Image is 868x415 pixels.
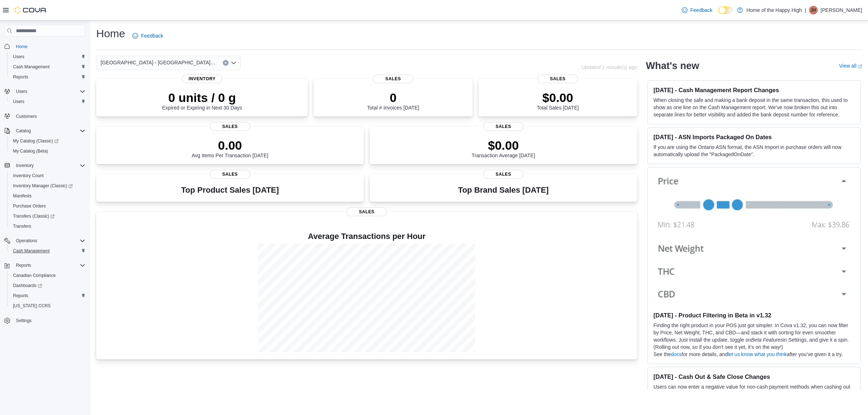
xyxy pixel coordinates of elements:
a: Users [10,52,27,61]
a: let us know what you think [728,351,787,357]
span: Users [10,97,85,106]
p: Users can now enter a negative value for non-cash payment methods when cashing out or closing the... [654,383,855,405]
button: Canadian Compliance [7,270,88,281]
a: Inventory Manager (Classic) [7,181,88,191]
span: Canadian Compliance [10,271,85,280]
p: When closing the safe and making a bank deposit in the same transaction, this used to show as one... [654,97,855,118]
span: Home [13,42,85,51]
p: $0.00 [472,138,535,153]
button: Users [7,52,88,62]
button: Reports [13,261,34,270]
button: Users [1,86,88,97]
p: Home of the Happy High [746,6,802,14]
a: Inventory Count [10,171,47,180]
div: Total Sales [DATE] [537,90,579,111]
h3: [DATE] - Product Filtering in Beta in v1.32 [654,312,855,319]
p: | [805,6,806,14]
span: Purchase Orders [10,202,85,210]
span: [US_STATE] CCRS [13,303,51,309]
span: Reports [13,74,28,80]
a: Settings [13,316,34,325]
button: Manifests [7,191,88,201]
h1: Home [96,26,125,41]
a: Transfers (Classic) [10,212,58,221]
span: Catalog [16,128,31,134]
span: Manifests [10,192,85,200]
button: Operations [13,236,40,245]
span: Home [16,44,27,50]
a: Reports [10,291,31,300]
span: Feedback [690,7,712,14]
span: Inventory [16,163,34,168]
span: Sales [483,122,524,131]
button: Clear input [223,60,229,66]
button: Catalog [13,127,34,135]
a: View allExternal link [839,63,862,69]
a: Reports [10,73,31,81]
span: My Catalog (Classic) [10,137,85,145]
a: Users [10,97,27,106]
span: Reports [16,262,31,268]
span: Settings [16,318,31,324]
span: Customers [13,112,85,121]
button: Cash Management [7,246,88,256]
p: See the for more details, and after you’ve given it a try. [654,351,855,358]
h4: Average Transactions per Hour [102,232,631,241]
a: Cash Management [10,247,52,255]
h3: [DATE] - Cash Management Report Changes [654,86,855,94]
span: Reports [10,291,85,300]
span: Cash Management [13,64,50,70]
a: docs [671,351,682,357]
span: My Catalog (Classic) [13,138,59,144]
p: [PERSON_NAME] [821,6,862,14]
span: Users [13,99,24,104]
button: Operations [1,236,88,246]
span: Transfers [13,223,31,229]
p: 0 units / 0 g [162,90,242,105]
span: Reports [10,73,85,81]
span: Sales [483,170,524,179]
h3: [DATE] - ASN Imports Packaged On Dates [654,133,855,141]
span: Catalog [13,127,85,135]
span: Customers [16,114,37,119]
a: My Catalog (Beta) [10,147,51,155]
a: Customers [13,112,40,121]
span: Users [13,54,24,60]
a: Dashboards [10,281,45,290]
span: Users [10,52,85,61]
a: My Catalog (Classic) [7,136,88,146]
span: Washington CCRS [10,301,85,310]
button: Open list of options [231,60,237,66]
span: Cash Management [10,63,85,71]
svg: External link [858,64,862,69]
p: 0.00 [192,138,268,153]
button: Cash Management [7,62,88,72]
a: Manifests [10,192,34,200]
span: Sales [210,122,250,131]
span: [GEOGRAPHIC_DATA] - [GEOGRAPHIC_DATA] - Fire & Flower [101,58,216,67]
button: Reports [7,291,88,301]
span: Manifests [13,193,31,199]
div: Transaction Average [DATE] [472,138,535,158]
a: My Catalog (Classic) [10,137,61,145]
em: Beta Features [751,337,783,343]
button: Customers [1,111,88,121]
span: Inventory [182,74,222,83]
a: Cash Management [10,63,52,71]
a: Purchase Orders [10,202,49,210]
p: $0.00 [537,90,579,105]
span: Sales [373,74,413,83]
span: Operations [13,236,85,245]
a: Feedback [679,3,715,17]
span: Inventory Manager (Classic) [13,183,73,189]
button: [US_STATE] CCRS [7,301,88,311]
button: Reports [1,260,88,270]
span: Reports [13,293,28,299]
span: Sales [537,74,578,83]
span: Dashboards [10,281,85,290]
div: Total # Invoices [DATE] [367,90,419,111]
button: Inventory [13,161,37,170]
span: Users [16,89,27,94]
span: Transfers (Classic) [10,212,85,221]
